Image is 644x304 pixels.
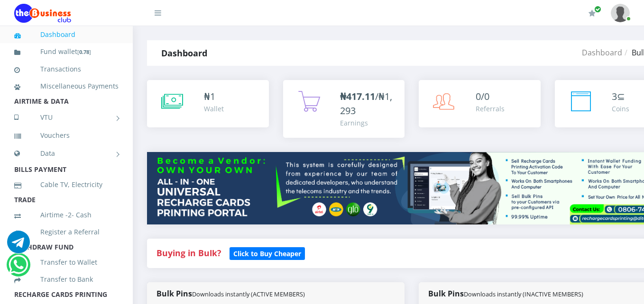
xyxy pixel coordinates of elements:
small: Downloads instantly (INACTIVE MEMBERS) [464,290,583,298]
b: ₦417.11 [340,90,375,103]
strong: Dashboard [161,47,207,59]
a: Dashboard [14,24,119,45]
a: VTU [14,106,119,129]
img: User [611,4,630,22]
a: Airtime -2- Cash [14,204,119,226]
a: Click to Buy Cheaper [230,247,305,259]
a: Transfer to Wallet [14,251,119,273]
i: Renew/Upgrade Subscription [589,9,596,17]
a: ₦417.11/₦1,293 Earnings [283,80,405,138]
a: Miscellaneous Payments [14,75,119,97]
span: 0/0 [476,90,489,103]
b: 0.78 [79,48,89,55]
div: Coins [612,104,629,114]
span: 3 [612,90,617,103]
span: 1 [210,90,215,103]
small: [ ] [77,48,91,55]
a: Vouchers [14,125,119,146]
a: Chat for support [7,238,30,253]
a: Data [14,142,119,165]
div: ₦ [204,89,224,104]
a: Chat for support [9,260,28,276]
div: Earnings [340,118,396,128]
a: Cable TV, Electricity [14,174,119,196]
a: Transfer to Bank [14,268,119,290]
a: 0/0 Referrals [419,80,541,127]
span: /₦1,293 [340,90,392,117]
small: Downloads instantly (ACTIVE MEMBERS) [192,290,305,298]
div: Wallet [204,104,224,114]
img: Logo [14,4,71,23]
a: Register a Referral [14,221,119,243]
strong: Bulk Pins [428,288,583,299]
a: Fund wallet[0.78] [14,41,119,63]
span: Renew/Upgrade Subscription [594,6,601,13]
strong: Buying in Bulk? [156,247,221,259]
div: ⊆ [612,89,629,104]
div: Referrals [476,104,505,114]
a: Transactions [14,58,119,80]
a: ₦1 Wallet [147,80,269,127]
a: Dashboard [582,47,622,58]
strong: Bulk Pins [156,288,305,299]
b: Click to Buy Cheaper [233,249,301,258]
